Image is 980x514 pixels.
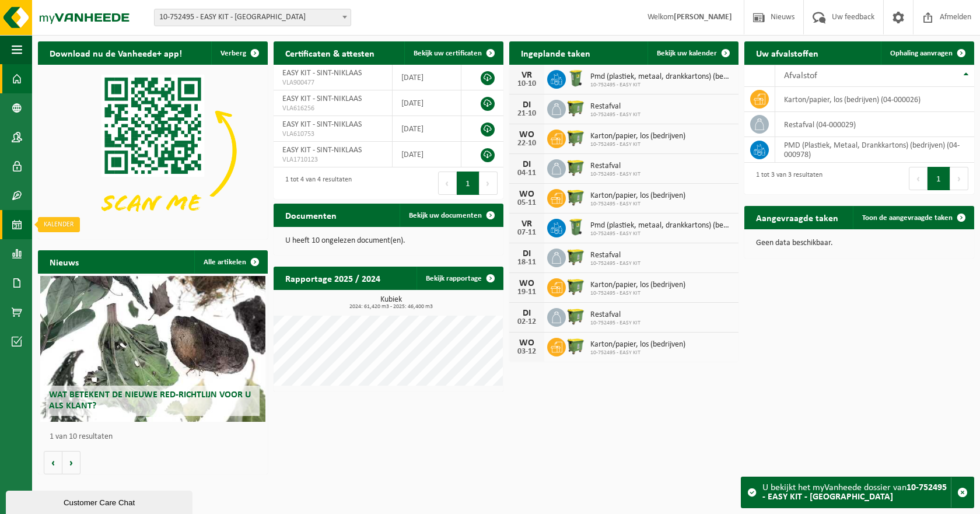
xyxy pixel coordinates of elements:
[756,239,963,247] p: Geen data beschikbaar.
[38,41,194,64] h2: Download nu de Vanheede+ app!
[44,451,62,474] button: Vorige
[744,206,850,229] h2: Aangevraagde taken
[775,137,974,163] td: PMD (Plastiek, Metaal, Drankkartons) (bedrijven) (04-000978)
[775,87,974,112] td: karton/papier, los (bedrijven) (04-000026)
[282,120,362,129] span: EASY KIT - SINT-NIKLAAS
[950,167,968,190] button: Next
[274,204,348,226] h2: Documenten
[647,41,737,65] a: Bekijk uw kalender
[393,90,461,116] td: [DATE]
[590,82,733,89] span: 10-752495 - EASY KIT
[38,250,90,273] h2: Nieuws
[393,142,461,167] td: [DATE]
[515,71,538,80] div: VR
[282,69,362,78] span: EASY KIT - SINT-NIKLAAS
[784,71,817,81] span: Afvalstof
[155,9,351,26] span: 10-752495 - EASY KIT - SINT-NIKLAAS
[750,166,822,191] div: 1 tot 3 van 3 resultaten
[38,65,268,237] img: Download de VHEPlus App
[409,212,482,219] span: Bekijk uw documenten
[274,267,392,289] h2: Rapportage 2025 / 2024
[404,41,502,65] a: Bekijk uw certificaten
[457,172,480,195] button: 1
[590,349,685,356] span: 10-752495 - EASY KIT
[590,290,685,297] span: 10-752495 - EASY KIT
[154,9,351,26] span: 10-752495 - EASY KIT - SINT-NIKLAAS
[909,167,928,190] button: Previous
[515,100,538,110] div: DI
[282,155,383,165] span: VLA1710123
[282,78,383,88] span: VLA900477
[862,214,953,222] span: Toon de aangevraagde taken
[515,279,538,288] div: WO
[590,191,685,201] span: Karton/papier, los (bedrijven)
[566,158,586,177] img: WB-1100-HPE-GN-51
[515,219,538,229] div: VR
[285,237,492,245] p: U heeft 10 ongelezen document(en).
[890,50,953,57] span: Ophaling aanvragen
[590,260,640,267] span: 10-752495 - EASY KIT
[590,141,685,148] span: 10-752495 - EASY KIT
[414,50,482,57] span: Bekijk uw certificaten
[416,267,502,290] a: Bekijk rapportage
[515,169,538,177] div: 04-11
[590,72,733,82] span: Pmd (plastiek, metaal, drankkartons) (bedrijven)
[40,276,265,422] a: Wat betekent de nieuwe RED-richtlijn voor u als klant?
[438,172,457,195] button: Previous
[566,336,586,356] img: WB-1100-HPE-GN-51
[590,221,733,230] span: Pmd (plastiek, metaal, drankkartons) (bedrijven)
[62,451,80,474] button: Volgende
[566,277,586,296] img: WB-1100-HPE-GN-51
[515,338,538,348] div: WO
[566,247,586,267] img: WB-1100-HPE-GN-51
[566,306,586,326] img: WB-1100-HPE-GN-51
[49,390,251,411] span: Wat betekent de nieuwe RED-richtlijn voor u als klant?
[775,112,974,137] td: restafval (04-000029)
[50,433,262,441] p: 1 van 10 resultaten
[762,477,951,508] div: U bekijkt het myVanheede dossier van
[515,130,538,139] div: WO
[566,217,586,237] img: WB-0240-HPE-GN-51
[566,187,586,207] img: WB-1100-HPE-GN-51
[590,132,685,141] span: Karton/papier, los (bedrijven)
[590,230,733,237] span: 10-752495 - EASY KIT
[515,258,538,267] div: 18-11
[566,68,586,88] img: WB-0240-HPE-GN-51
[590,102,640,111] span: Restafval
[279,296,503,310] h3: Kubiek
[515,288,538,296] div: 19-11
[657,50,717,57] span: Bekijk uw kalender
[590,340,685,349] span: Karton/papier, los (bedrijven)
[282,146,362,155] span: EASY KIT - SINT-NIKLAAS
[220,50,246,57] span: Verberg
[515,110,538,118] div: 21-10
[279,304,503,310] span: 2024: 61,420 m3 - 2025: 46,400 m3
[566,98,586,118] img: WB-1100-HPE-GN-51
[515,190,538,199] div: WO
[211,41,267,65] button: Verberg
[674,13,732,22] strong: [PERSON_NAME]
[881,41,973,65] a: Ophaling aanvragen
[509,41,602,64] h2: Ingeplande taken
[590,251,640,260] span: Restafval
[590,201,685,208] span: 10-752495 - EASY KIT
[274,41,386,64] h2: Certificaten & attesten
[515,348,538,356] div: 03-12
[515,249,538,258] div: DI
[6,488,195,514] iframe: chat widget
[928,167,950,190] button: 1
[590,171,640,178] span: 10-752495 - EASY KIT
[515,229,538,237] div: 07-11
[515,80,538,88] div: 10-10
[515,139,538,148] div: 22-10
[566,128,586,148] img: WB-1100-HPE-GN-51
[393,65,461,90] td: [DATE]
[762,483,947,502] strong: 10-752495 - EASY KIT - [GEOGRAPHIC_DATA]
[282,104,383,113] span: VLA616256
[194,250,267,274] a: Alle artikelen
[279,170,352,196] div: 1 tot 4 van 4 resultaten
[480,172,498,195] button: Next
[515,160,538,169] div: DI
[590,320,640,327] span: 10-752495 - EASY KIT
